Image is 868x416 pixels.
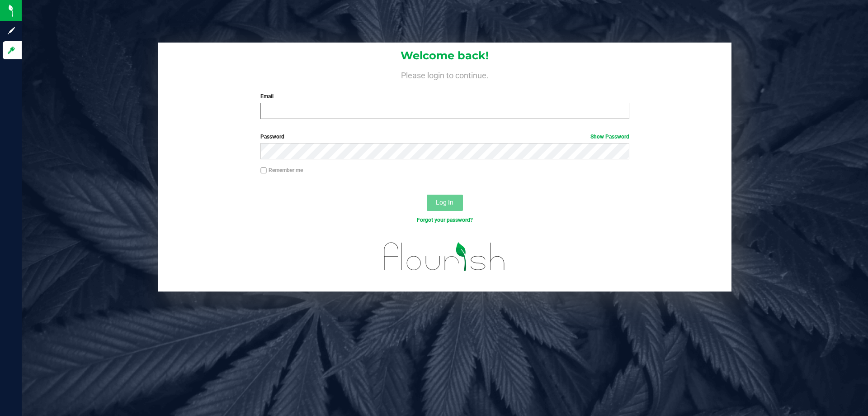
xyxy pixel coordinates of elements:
[260,92,629,100] label: Email
[158,69,731,80] h4: Please login to continue.
[260,134,284,140] span: Password
[260,167,267,174] input: Remember me
[373,234,516,280] img: flourish_logo.svg
[590,134,629,140] a: Show Password
[417,217,473,223] a: Forgot your password?
[260,166,303,174] label: Remember me
[436,199,453,206] span: Log In
[427,195,463,211] button: Log In
[7,46,16,55] inline-svg: Log in
[158,50,731,62] h1: Welcome back!
[7,26,16,35] inline-svg: Sign up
